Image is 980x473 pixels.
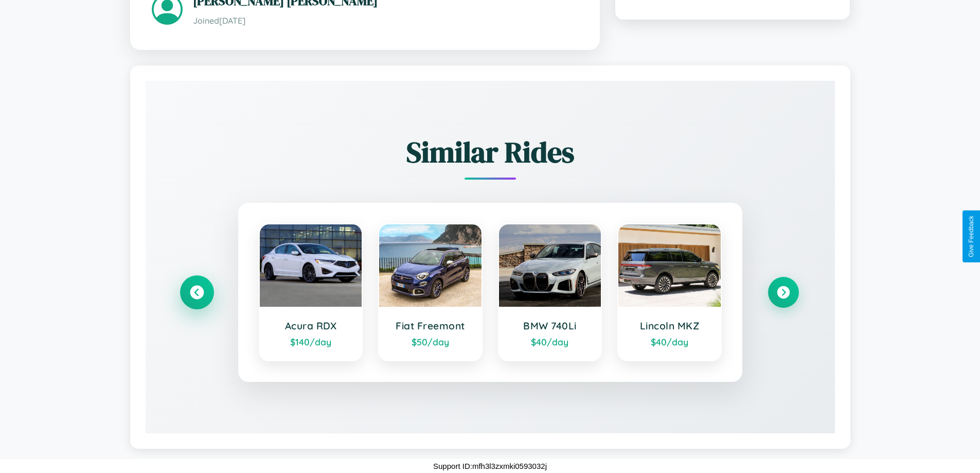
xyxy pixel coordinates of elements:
div: $ 50 /day [389,336,471,347]
h3: Acura RDX [270,320,352,332]
p: Joined [DATE] [193,13,578,28]
h3: Lincoln MKZ [629,320,710,332]
div: $ 140 /day [270,336,352,347]
div: $ 40 /day [509,336,591,347]
a: Lincoln MKZ$40/day [617,223,722,361]
div: Give Feedback [968,216,975,257]
h3: Fiat Freemont [389,320,471,332]
a: Acura RDX$140/day [259,223,363,361]
a: Fiat Freemont$50/day [378,223,483,361]
h2: Similar Rides [182,132,799,172]
p: Support ID: mfh3l3zxmki0593032j [433,459,547,473]
h3: BMW 740Li [509,320,591,332]
div: $ 40 /day [629,336,710,347]
a: BMW 740Li$40/day [498,223,602,361]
